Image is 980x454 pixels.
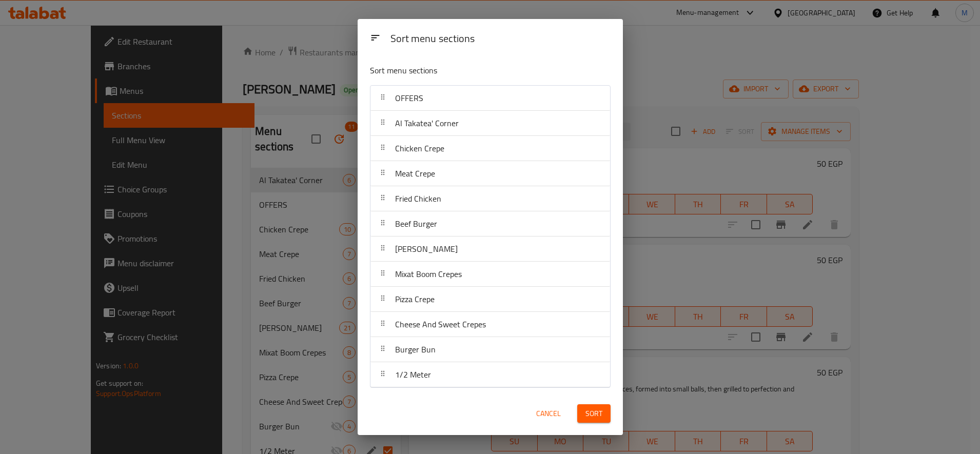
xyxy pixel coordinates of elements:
div: Beef Burger [370,211,610,236]
div: Burger Bun [370,337,610,362]
span: Meat Crepe [395,166,435,181]
span: Sort [585,407,602,420]
span: OFFERS [395,90,423,106]
span: Fried Chicken [395,191,441,206]
span: [PERSON_NAME] [395,241,458,256]
div: Chicken Crepe [370,136,610,161]
div: Fried Chicken [370,186,610,211]
div: [PERSON_NAME] [370,236,610,262]
span: Cancel [536,407,561,420]
div: Cheese And Sweet Crepes [370,312,610,337]
p: Sort menu sections [370,64,561,77]
span: Beef Burger [395,216,437,231]
span: Pizza Crepe [395,291,435,307]
span: 1/2 Meter [395,367,431,382]
span: Mixat Boom Crepes [395,266,462,282]
div: Sort menu sections [386,28,615,51]
div: Meat Crepe [370,161,610,186]
div: OFFERS [370,86,610,111]
div: Pizza Crepe [370,287,610,312]
span: Burger Bun [395,342,436,357]
span: Al Takatea' Corner [395,115,459,131]
div: Al Takatea' Corner [370,111,610,136]
button: Cancel [532,404,565,423]
span: Chicken Crepe [395,141,444,156]
div: 1/2 Meter [370,362,610,387]
span: Cheese And Sweet Crepes [395,317,486,332]
button: Sort [577,404,611,423]
div: Mixat Boom Crepes [370,262,610,287]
